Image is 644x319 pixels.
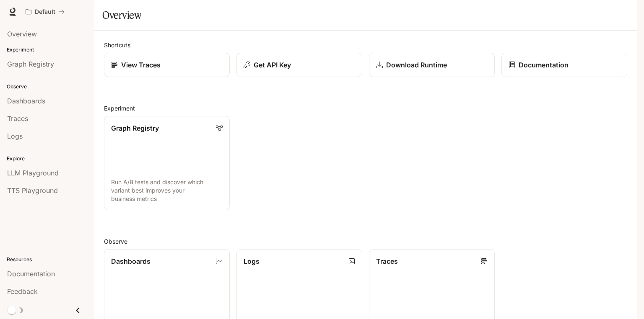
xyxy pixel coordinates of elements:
[519,60,569,70] p: Documentation
[501,53,627,77] a: Documentation
[111,123,159,133] p: Graph Registry
[102,7,141,23] h1: Overview
[35,8,55,15] p: Default
[236,53,362,77] button: Get API Key
[254,60,291,70] p: Get API Key
[22,3,68,20] button: All workspaces
[104,41,627,49] h2: Shortcuts
[104,104,627,113] h2: Experiment
[111,256,151,266] p: Dashboards
[111,178,223,203] p: Run A/B tests and discover which variant best improves your business metrics
[386,60,447,70] p: Download Runtime
[104,116,230,210] a: Graph RegistryRun A/B tests and discover which variant best improves your business metrics
[121,60,161,70] p: View Traces
[104,237,627,246] h2: Observe
[369,53,495,77] a: Download Runtime
[104,53,230,77] a: View Traces
[376,256,398,266] p: Traces
[244,256,260,266] p: Logs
